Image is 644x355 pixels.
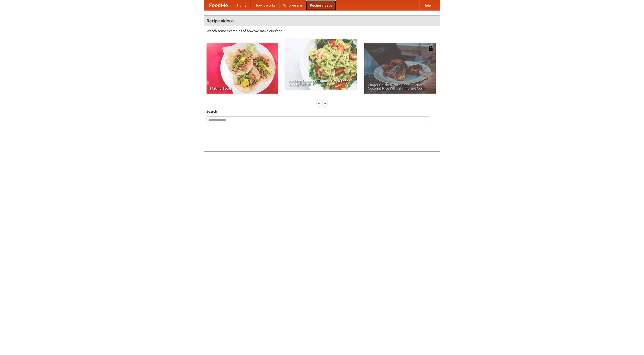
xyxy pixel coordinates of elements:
h5: Search [207,109,437,114]
a: FoodMe [204,0,233,10]
a: Home [233,0,251,10]
a: Recipe videos [306,0,336,10]
img: 483408.png [428,46,433,51]
h4: Recipe videos [204,16,440,26]
div: « [317,100,321,106]
span: Making Tacos [210,87,274,90]
p: Watch some examples of how we make our food! [207,28,437,33]
a: An Easy, Summery Tomato Pasta That's Ready for Fall [285,39,357,90]
a: Help [419,0,435,10]
div: » [323,100,327,106]
a: Making Tacos [207,43,278,94]
a: How it works [251,0,279,10]
span: An Easy, Summery Tomato Pasta That's Ready for Fall [289,79,353,86]
a: Who we are [279,0,306,10]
